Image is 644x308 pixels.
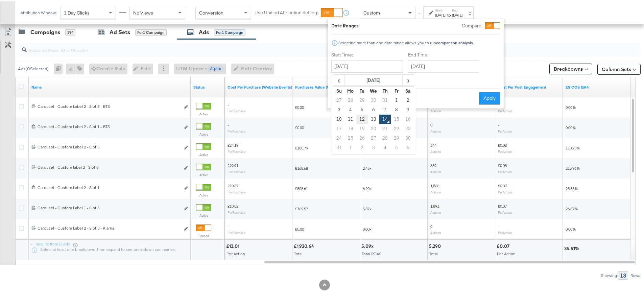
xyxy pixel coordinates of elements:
[430,108,441,112] sub: Actions
[333,104,345,113] td: 3
[228,141,238,146] span: £24.19
[295,83,357,89] a: The total value of the purchase actions tracked by your Custom Audience pixel on your website aft...
[430,182,439,187] span: 1,866
[295,205,308,210] span: £762.57
[368,132,379,142] td: 27
[368,94,379,104] td: 30
[498,229,512,233] sub: Per Action
[566,144,580,149] span: 113.25%
[566,164,580,169] span: 215.96%
[333,132,345,142] td: 24
[408,50,482,57] label: End Time:
[228,128,245,132] sub: Per Purchase
[356,123,368,132] td: 19
[228,229,245,233] sub: Per Purchase
[361,242,376,248] div: 5.09x
[345,85,356,94] th: Mo
[430,229,441,233] sub: Actions
[391,123,402,132] td: 22
[228,108,245,112] sub: Per Purchase
[430,121,432,126] span: 0
[498,222,499,228] span: -
[295,225,304,230] span: £0.00
[379,113,391,123] td: 14
[435,11,446,17] div: [DATE]
[429,242,443,248] div: 5,290
[345,73,403,85] th: [DATE]
[345,132,356,142] td: 25
[196,232,211,237] label: Paused
[368,142,379,151] td: 3
[363,185,372,190] span: 6.20x
[435,7,446,11] label: Start:
[430,141,436,146] span: 644
[135,28,167,34] div: for 1 Campaign
[20,9,57,14] div: Attribution Window:
[498,168,512,172] sub: Per Action
[430,128,441,132] sub: Actions
[498,182,507,187] span: £0.07
[363,164,372,169] span: 2.45x
[331,21,359,28] div: Date Ranges
[497,242,511,248] div: £0.07
[226,250,245,255] span: Per Action
[226,242,241,248] div: £13.01
[566,103,576,109] span: 0.00%
[566,124,576,129] span: 0.00%
[295,124,304,129] span: £0.00
[199,27,209,35] div: Ads
[430,189,441,193] sub: Actions
[597,63,641,73] button: Column Sets
[228,83,292,89] a: The average cost for each purchase tracked by your Custom Audience pixel on your website after pe...
[452,11,463,17] div: [DATE]
[38,224,180,230] div: Carousel - Custom Label 2 - Slot 3 - Klarna
[368,113,379,123] td: 13
[430,202,439,207] span: 1,891
[228,121,229,126] span: -
[363,225,372,230] span: 0.00x
[294,242,316,248] div: £1,920.64
[345,123,356,132] td: 18
[498,108,512,112] sub: Per Action
[430,168,441,172] sub: Actions
[196,212,211,216] label: Active
[228,189,245,193] sub: Per Purchase
[356,85,368,94] th: Tu
[333,142,345,151] td: 31
[379,132,391,142] td: 28
[214,28,245,34] div: for 1 Campaign
[498,121,499,126] span: -
[345,142,356,151] td: 1
[228,202,238,207] span: £10.82
[228,182,238,187] span: £10.87
[436,39,473,44] strong: comparison analysis
[391,85,402,94] th: Fr
[64,8,90,15] span: 1 Day Clicks
[430,148,441,152] sub: Actions
[196,171,211,176] label: Active
[452,7,463,11] label: End:
[193,83,222,89] a: Shows the current state of your Ad.
[391,94,402,104] td: 1
[196,151,211,156] label: Active
[402,104,414,113] td: 9
[566,185,578,190] span: 25.86%
[498,189,512,193] sub: Per Action
[363,205,372,210] span: 5.87x
[391,113,402,123] td: 15
[498,162,507,167] span: £0.08
[379,85,391,94] th: Th
[18,65,49,71] div: Ads ( 0 Selected)
[38,143,180,148] div: Carousel - Custom Label 2 - Slot 5
[228,222,229,228] span: -
[356,104,368,113] td: 5
[402,85,414,94] th: Sa
[255,8,318,15] label: Use Unified Attribution Setting:
[333,94,345,104] td: 27
[403,74,413,84] span: ›
[295,103,304,109] span: £0.00
[228,168,245,172] sub: Per Purchase
[196,131,211,135] label: Active
[356,113,368,123] td: 12
[38,184,180,189] div: Carousel - Custom Label 2 - Slot 1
